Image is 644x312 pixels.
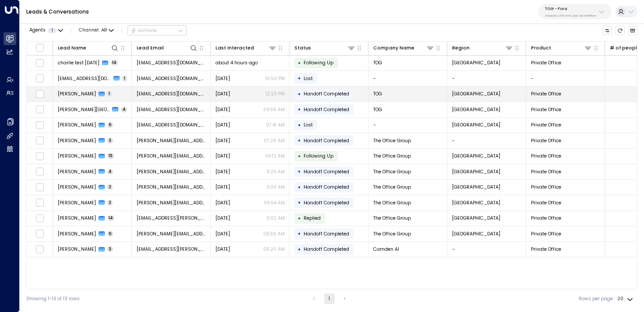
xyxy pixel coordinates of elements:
[35,230,44,238] span: Toggle select row
[452,44,513,52] div: Region
[452,122,500,128] span: London
[216,122,230,128] span: Aug 15, 2025
[373,60,382,66] span: TOG
[107,138,113,144] span: 3
[35,214,44,222] span: Toggle select row
[216,168,230,175] span: Aug 14, 2025
[107,200,113,206] span: 2
[137,122,206,128] span: rayan.habbab@gmail.com
[531,60,561,66] span: Private Office
[373,215,411,221] span: The Office Group
[58,184,96,190] span: Maisie King
[266,122,285,128] p: 07:41 AM
[216,44,254,52] div: Last Interacted
[137,44,164,52] div: Lead Email
[58,168,96,175] span: Maisie King
[58,246,96,252] span: Tegan Ellis
[298,244,301,255] div: •
[304,184,349,190] span: Handoff Completed
[216,200,230,206] span: Aug 14, 2025
[137,44,198,52] div: Lead Email
[531,184,561,190] span: Private Office
[267,168,285,175] p: 11:20 AM
[579,295,614,302] label: Rows per page:
[452,153,500,159] span: London
[58,44,86,52] div: Lead Name
[216,44,277,52] div: Last Interacted
[263,231,285,237] p: 08:55 AM
[452,44,470,52] div: Region
[373,168,411,175] span: The Office Group
[304,75,313,82] span: Lost
[531,106,561,113] span: Private Office
[26,8,89,15] a: Leads & Conversations
[107,231,113,237] span: 6
[58,200,96,206] span: Maisie King
[131,28,157,34] div: Actions
[35,59,44,67] span: Toggle select row
[298,57,301,69] div: •
[452,168,500,175] span: London
[526,71,605,86] td: -
[263,246,285,252] p: 05:20 AM
[452,91,500,97] span: London
[298,104,301,115] div: •
[137,60,206,66] span: charlie.home+testmonday@gmail.com
[304,137,349,144] span: Handoff Completed
[265,153,285,159] p: 06:12 AM
[58,60,99,66] span: charlie test monday
[216,60,258,66] span: about 4 hours ago
[304,106,349,113] span: Handoff Completed
[628,26,638,35] button: Archived Leads
[35,183,44,191] span: Toggle select row
[121,107,127,112] span: 4
[531,44,551,52] div: Product
[58,153,96,159] span: Rocio del Hoyo
[452,106,500,113] span: Cambridge
[35,152,44,160] span: Toggle select row
[58,231,96,237] span: Nicola Merry
[304,60,333,66] span: Following Up
[107,184,113,190] span: 2
[58,137,96,144] span: Michelle Tang
[265,91,285,97] p: 12:23 PM
[373,44,414,52] div: Company Name
[35,137,44,145] span: Toggle select row
[545,14,596,18] p: 24bbb2f3-cf28-4415-a26f-20e170838bf4
[267,184,285,190] p: 11:00 AM
[452,184,500,190] span: London
[304,246,349,252] span: Handoff Completed
[107,122,113,128] span: 6
[35,245,44,253] span: Toggle select row
[127,25,187,36] div: Button group with a nested menu
[447,71,526,86] td: -
[452,60,500,66] span: London
[137,153,206,159] span: Rocio.delHoyo@theofficegroup.com
[107,169,113,175] span: 4
[127,25,187,36] button: Actions
[101,28,107,33] span: All
[603,26,612,35] button: Customize
[298,197,301,208] div: •
[58,75,111,82] span: joshuaunderwood@libero.it
[35,43,44,52] span: Toggle select all
[137,231,206,237] span: Nicola.Merry@theofficegroup.com
[107,91,112,97] span: 1
[298,151,301,162] div: •
[373,106,382,113] span: TOG
[137,91,206,97] span: charlie.home+testfriday2@gmail.com
[452,231,500,237] span: London
[137,215,206,221] span: Eme.Udoma-Herman@theofficegroup.com
[298,166,301,177] div: •
[216,106,230,113] span: Aug 15, 2025
[137,106,206,113] span: charlie.home+galicia@gmail.com
[531,91,561,97] span: Private Office
[368,71,447,86] td: -
[298,119,301,131] div: •
[137,137,206,144] span: Michelle.Tang@theofficegroup.com
[304,91,349,97] span: Handoff Completed
[216,215,230,221] span: Aug 14, 2025
[610,44,640,52] div: # of people
[531,137,561,144] span: Private Office
[373,184,411,190] span: The Office Group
